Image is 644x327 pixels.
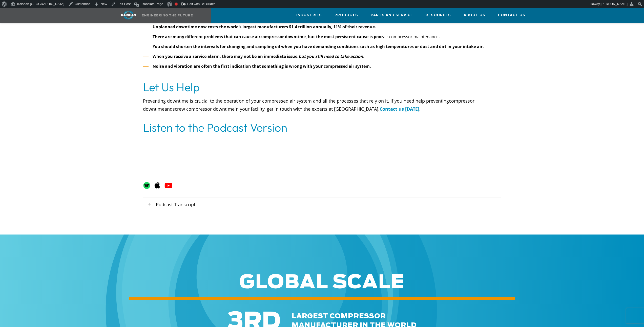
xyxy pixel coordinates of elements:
[110,8,199,23] a: Kaishan USA
[306,34,383,39] b: , but the most persistent cause is poor
[143,98,189,104] span: Preventing downtime
[173,106,235,112] span: screw compressor downtime
[143,121,501,135] h2: Listen to the Podcast Version
[383,34,439,39] span: air compressor maintenance
[143,80,501,94] h2: Let Us Help
[260,34,306,39] b: compressor downtime
[164,181,173,190] img: YouTube
[235,106,380,112] span: in your facility, get in touch with the experts at [GEOGRAPHIC_DATA].
[439,34,440,39] b: .
[190,98,449,104] span: is crucial to the operation of your compressed air system and all the processes that rely on it. ...
[175,3,178,6] div: Focus keyphrase not set
[464,8,485,22] a: About Us
[153,24,376,30] b: Unplanned downtime now costs the world’s largest manufacturers $1.4 trillion annually, 11% of the...
[299,54,364,59] i: but you still need to take action.
[296,8,322,22] a: Industries
[426,12,451,18] span: Resources
[464,12,485,18] span: About Us
[600,2,628,6] span: [PERSON_NAME]
[153,54,299,59] b: When you receive a service alarm, there may not be an immediate issue,
[426,8,451,22] a: Resources
[153,63,371,69] b: Noise and vibration are often the first indication that something is wrong with your compressed a...
[498,12,525,18] span: Contact Us
[335,12,358,18] span: Products
[498,8,525,22] a: Contact Us
[371,8,413,22] a: Parts and Service
[143,98,474,112] span: compressor downtime
[110,11,148,19] img: kaishan logo
[143,180,151,189] img: Spotify
[143,97,501,113] p: and .
[153,44,484,49] b: You should shorten the intervals for changing and sampling oil when you have demanding conditions...
[371,12,413,18] span: Parts and Service
[154,181,161,189] img: Apple Podcasts
[153,34,260,39] b: There are many different problems that can cause air
[143,197,501,212] div: Podcast Transcript
[142,14,193,16] img: Engineering the future
[335,8,358,22] a: Products
[380,106,419,112] a: Contact us [DATE]
[296,12,322,18] span: Industries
